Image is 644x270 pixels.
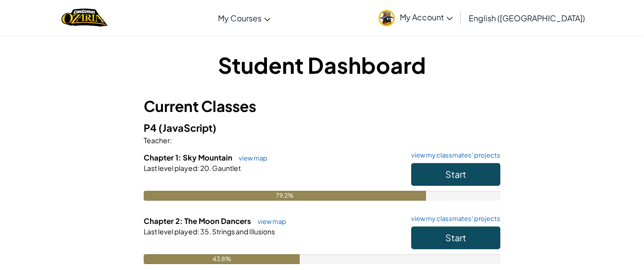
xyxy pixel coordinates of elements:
span: Chapter 2: The Moon Dancers [144,216,253,225]
span: Last level played [144,227,197,236]
span: Start [445,232,466,243]
span: 35. [199,227,211,236]
span: Last level played [144,163,197,172]
span: : [197,227,199,236]
span: P4 [144,121,159,134]
div: 79.2% [144,191,426,201]
a: view map [234,154,268,162]
a: English ([GEOGRAPHIC_DATA]) [464,4,590,31]
span: Gauntlet [211,163,241,172]
span: My Account [400,12,453,22]
span: 20. [199,163,211,172]
span: Strings and Illusions [211,227,275,236]
a: My Account [374,2,458,33]
img: Home [61,7,107,28]
span: Teacher [144,136,170,145]
a: view my classmates' projects [406,152,500,159]
span: Start [445,168,466,180]
span: English ([GEOGRAPHIC_DATA]) [469,13,585,23]
h3: Current Classes [144,95,500,117]
a: view map [253,217,286,225]
h1: Student Dashboard [144,50,500,80]
button: Start [411,226,500,249]
button: Start [411,163,500,186]
div: 43.8% [144,254,300,264]
span: (JavaScript) [159,121,216,134]
span: : [170,136,172,145]
a: My Courses [213,4,275,31]
a: Ozaria by CodeCombat logo [61,7,107,28]
img: avatar [378,10,395,26]
a: view my classmates' projects [406,216,500,222]
span: Chapter 1: Sky Mountain [144,153,234,162]
span: My Courses [218,13,262,23]
span: : [197,163,199,172]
